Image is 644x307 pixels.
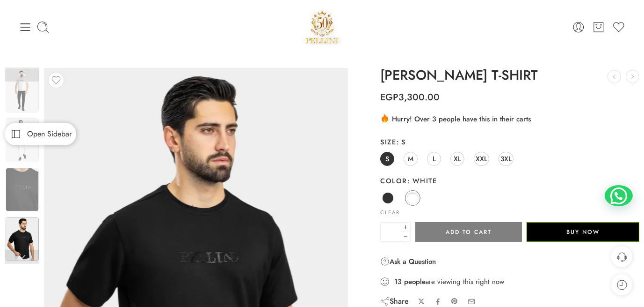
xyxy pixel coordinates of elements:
strong: people [404,277,426,286]
label: Color [380,176,639,186]
a: L [427,152,441,166]
a: M [404,152,418,166]
a: Login / Register [572,21,585,34]
a: Ask a Question [380,256,436,267]
input: Product quantity [380,222,401,242]
span: XXL [476,152,487,165]
span: White [407,176,437,186]
a: Wishlist [612,21,625,34]
div: Hurry! Over 3 people have this in their carts [380,113,639,124]
button: Add to cart [415,222,522,242]
label: Size [380,137,639,147]
h1: [PERSON_NAME] T-SHIRT [380,68,639,83]
a: Open Sidebar [5,123,76,145]
a: XXL [474,152,489,166]
img: New-items63 [6,217,39,261]
span: Open Sidebar [22,130,72,138]
button: Buy Now [527,222,639,242]
a: 3XL [499,152,514,166]
a: XL [450,152,464,166]
div: Share [380,296,409,307]
a: Pellini - [302,7,342,47]
span: EGP [380,90,398,104]
img: Pellini [302,7,342,47]
span: 3XL [500,152,512,165]
span: L [433,152,436,165]
strong: 13 [394,277,402,286]
span: M [408,152,413,165]
img: New-items63 [6,118,39,162]
span: S [396,137,406,147]
img: New-items63 [6,69,39,113]
span: XL [454,152,461,165]
a: Cart [592,21,605,34]
span: S [385,152,389,165]
div: are viewing this right now [380,277,639,287]
a: Pin on Pinterest [451,298,458,305]
a: Share on X [418,298,425,305]
a: S [380,152,394,166]
img: New-items63 [6,168,39,212]
a: Email to your friends [468,298,476,306]
bdi: 3,300.00 [380,90,440,104]
a: Clear options [380,210,400,215]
